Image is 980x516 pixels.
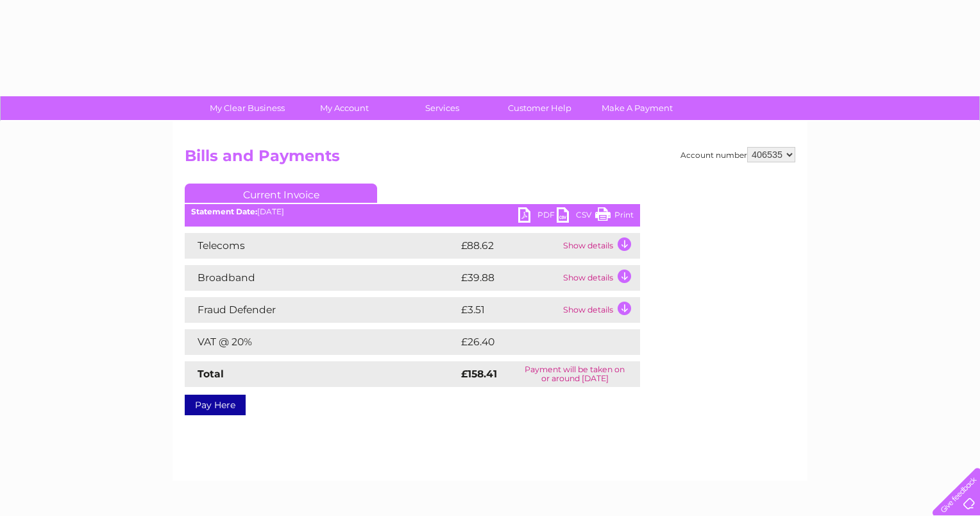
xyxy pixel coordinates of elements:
[557,207,595,226] a: CSV
[185,207,640,216] div: [DATE]
[560,265,640,291] td: Show details
[680,147,795,162] div: Account number
[458,297,560,323] td: £3.51
[487,96,593,120] a: Customer Help
[185,329,458,355] td: VAT @ 20%
[389,96,495,120] a: Services
[458,329,615,355] td: £26.40
[198,368,224,380] strong: Total
[185,233,458,259] td: Telecoms
[458,233,560,259] td: £88.62
[510,361,640,387] td: Payment will be taken on or around [DATE]
[458,265,560,291] td: £39.88
[461,368,497,380] strong: £158.41
[191,207,257,216] b: Statement Date:
[518,207,557,226] a: PDF
[185,297,458,323] td: Fraud Defender
[185,147,795,171] h2: Bills and Payments
[185,265,458,291] td: Broadband
[185,184,377,203] a: Current Invoice
[560,297,640,323] td: Show details
[584,96,690,120] a: Make A Payment
[595,207,634,226] a: Print
[292,96,398,120] a: My Account
[185,395,246,415] a: Pay Here
[194,96,300,120] a: My Clear Business
[560,233,640,259] td: Show details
